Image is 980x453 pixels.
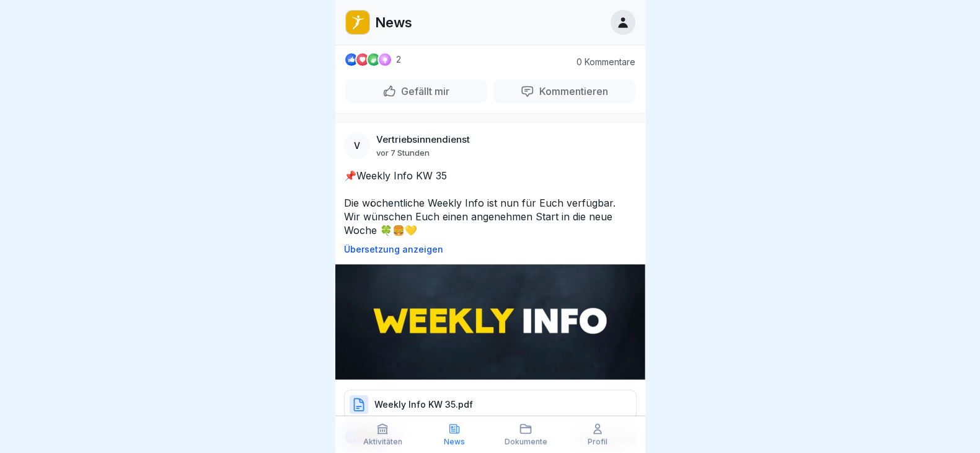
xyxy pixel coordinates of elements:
p: 0 Kommentare [567,57,635,67]
p: Dokumente [505,437,547,446]
p: News [375,14,412,30]
p: Aktivitäten [363,437,402,446]
div: V [344,133,370,159]
p: Vertriebsinnendienst [376,134,470,145]
p: Weekly Info KW 35.pdf [374,398,473,411]
p: Übersetzung anzeigen [344,244,637,254]
p: Profil [588,437,607,446]
p: Kommentieren [534,85,608,97]
p: vor 7 Stunden [376,148,430,158]
p: 📌Weekly Info KW 35 Die wöchentliche Weekly Info ist nun für Euch verfügbar. Wir wünschen Euch ein... [344,169,637,237]
p: Gefällt mir [396,85,449,97]
img: oo2rwhh5g6mqyfqxhtbddxvd.png [346,11,369,34]
p: 2 [396,55,401,65]
a: Weekly Info KW 35.pdf [344,404,637,416]
img: Post Image [335,264,645,380]
p: News [444,437,465,446]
